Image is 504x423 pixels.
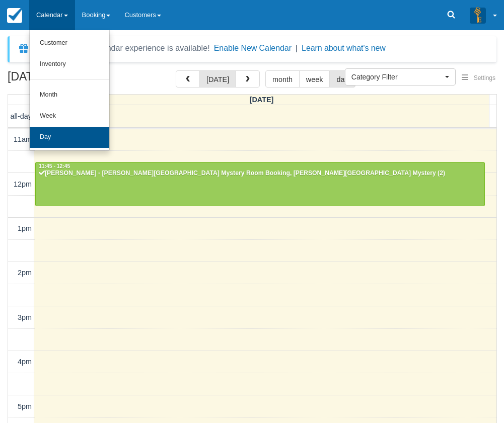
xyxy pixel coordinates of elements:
button: week [299,70,330,88]
img: A3 [470,7,486,23]
span: Settings [474,74,495,81]
button: Settings [456,71,501,86]
a: Month [30,84,109,106]
button: Category Filter [345,68,456,86]
ul: Calendar [29,30,110,151]
span: all-day [11,112,32,120]
span: 5pm [18,402,32,410]
a: Day [30,127,109,148]
a: Inventory [30,54,109,75]
span: Category Filter [351,72,443,82]
span: 4pm [18,358,32,366]
span: 1pm [18,224,32,232]
a: 11:45 - 12:45[PERSON_NAME] - [PERSON_NAME][GEOGRAPHIC_DATA] Mystery Room Booking, [PERSON_NAME][G... [35,162,485,206]
h2: [DATE] [8,70,135,89]
div: [PERSON_NAME] - [PERSON_NAME][GEOGRAPHIC_DATA] Mystery Room Booking, [PERSON_NAME][GEOGRAPHIC_DAT... [38,170,482,178]
img: checkfront-main-nav-mini-logo.png [7,8,22,23]
span: 3pm [18,313,32,321]
button: day [329,70,355,88]
button: month [265,70,300,88]
span: | [296,44,298,52]
button: [DATE] [199,70,236,88]
a: Learn about what's new [302,44,386,52]
span: [DATE] [250,96,274,104]
div: A new Booking Calendar experience is available! [34,42,210,54]
span: 11am [14,135,32,143]
a: Week [30,106,109,127]
span: 11:45 - 12:45 [39,163,70,169]
span: 12pm [14,180,32,188]
span: 2pm [18,269,32,277]
button: Enable New Calendar [214,43,292,53]
a: Customer [30,33,109,54]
